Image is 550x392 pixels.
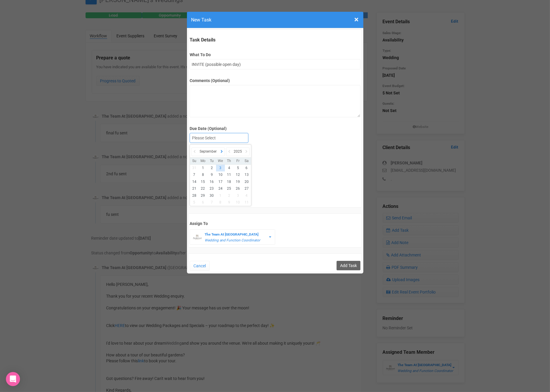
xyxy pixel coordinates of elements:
[233,165,242,171] li: 5
[242,185,251,192] li: 27
[216,171,225,178] li: 10
[190,199,199,206] li: 5
[199,159,208,164] li: Mo
[242,179,251,185] li: 20
[190,179,199,185] li: 14
[225,192,234,199] li: 2
[216,185,225,192] li: 24
[193,233,202,242] img: BGLogo.jpg
[242,165,251,171] li: 6
[233,171,242,178] li: 12
[190,192,199,199] li: 28
[234,149,242,154] span: 2025
[242,192,251,199] li: 4
[216,199,225,206] li: 8
[190,159,199,164] li: Su
[225,199,234,206] li: 9
[199,185,208,192] li: 22
[216,192,225,199] li: 1
[207,192,216,199] li: 30
[233,179,242,185] li: 19
[207,185,216,192] li: 23
[190,261,210,271] button: Cancel
[190,126,360,131] label: Due Date (Optional)
[207,199,216,206] li: 7
[199,199,208,206] li: 6
[216,179,225,185] li: 17
[190,221,360,226] label: Assign To
[6,372,20,386] div: Open Intercom Messenger
[225,179,234,185] li: 18
[205,238,260,242] em: Wedding and Function Coordinator
[242,199,251,206] li: 11
[242,171,251,178] li: 13
[190,52,360,58] label: What To Do
[200,149,217,154] span: September
[190,171,199,178] li: 7
[190,78,360,84] label: Comments (Optional)
[199,171,208,178] li: 8
[225,159,234,164] li: Th
[233,192,242,199] li: 3
[216,165,225,171] li: 3
[225,165,234,171] li: 4
[190,37,360,44] legend: Task Details
[207,171,216,178] li: 9
[355,15,359,24] span: ×
[337,261,360,270] input: Add Task
[199,179,208,185] li: 15
[190,185,199,192] li: 21
[207,165,216,171] li: 2
[205,232,258,236] strong: The Team At [GEOGRAPHIC_DATA]
[225,185,234,192] li: 25
[233,185,242,192] li: 26
[199,192,208,199] li: 29
[199,165,208,171] li: 1
[216,159,225,164] li: We
[207,179,216,185] li: 16
[242,159,251,164] li: Sa
[190,165,199,171] li: 31
[207,159,216,164] li: Tu
[233,159,242,164] li: Fr
[225,171,234,178] li: 11
[233,199,242,206] li: 10
[191,16,359,24] h4: New Task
